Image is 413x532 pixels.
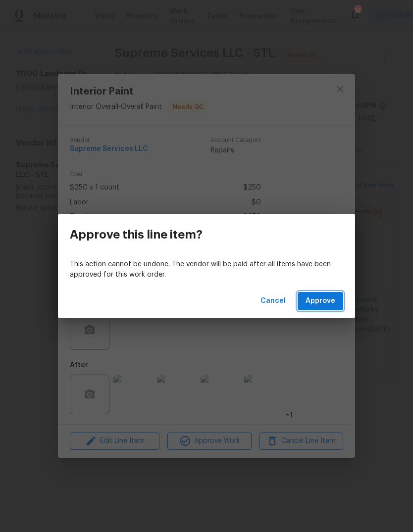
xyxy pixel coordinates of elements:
[70,259,343,280] p: This action cannot be undone. The vendor will be paid after all items have been approved for this...
[306,295,335,307] span: Approve
[257,292,290,310] button: Cancel
[70,228,203,242] h3: Approve this line item?
[298,292,343,310] button: Approve
[260,295,286,307] span: Cancel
